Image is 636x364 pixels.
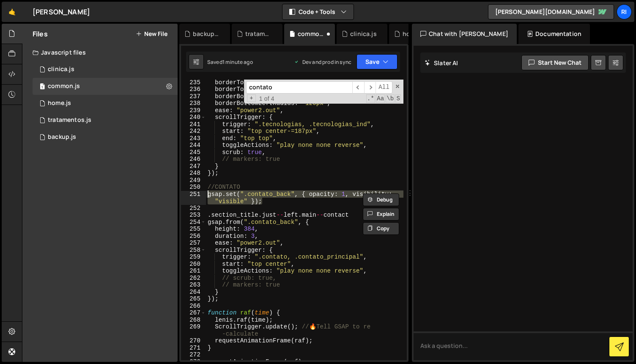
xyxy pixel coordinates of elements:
span: 1 of 4 [256,95,278,102]
div: 12452/42786.js [33,112,178,129]
div: 1 minute ago [222,58,253,66]
span: Whole Word Search [386,94,395,103]
h2: Slater AI [425,59,458,67]
button: Save [356,54,397,69]
div: 258 [181,247,206,254]
div: homepage_salvato.js [403,30,430,38]
div: 271 [181,345,206,352]
div: 259 [181,254,206,261]
h2: Files [33,29,48,39]
div: backup.js [48,133,76,141]
div: 261 [181,267,206,275]
div: clinica.js [350,30,377,38]
div: home.js [48,99,71,107]
div: 270 [181,337,206,345]
div: 268 [181,317,206,324]
div: 250 [181,184,206,191]
div: 262 [181,275,206,282]
div: 260 [181,261,206,268]
div: 240 [181,114,206,121]
div: Dev and prod in sync [294,58,351,66]
div: 266 [181,303,206,310]
div: Javascript files [22,44,178,61]
button: Code + Tools [282,4,354,19]
div: 243 [181,135,206,142]
a: [PERSON_NAME][DOMAIN_NAME] [488,4,614,19]
div: 235 [181,79,206,86]
div: Chat with [PERSON_NAME] [412,24,517,44]
div: 238 [181,100,206,107]
span: Alt-Enter [376,81,392,94]
div: 264 [181,289,206,296]
div: 256 [181,233,206,240]
button: Debug [363,193,399,206]
button: Start new chat [521,55,589,70]
div: 257 [181,240,206,247]
div: Saved [207,58,253,66]
div: 242 [181,128,206,135]
div: 248 [181,170,206,177]
div: 265 [181,295,206,303]
div: 237 [181,93,206,100]
div: 263 [181,281,206,289]
span: Search In Selection [395,94,401,103]
div: 251 [181,191,206,205]
div: 252 [181,205,206,212]
div: 253 [181,212,206,219]
button: New File [136,30,167,37]
div: tratamentos.js [48,116,91,124]
div: 247 [181,163,206,170]
span: ​ [364,81,376,94]
span: CaseSensitive Search [376,94,385,103]
div: common.js [298,30,325,38]
div: 249 [181,177,206,184]
div: 272 [181,351,206,358]
span: 1 [40,84,45,91]
button: Explain [363,208,399,221]
div: 245 [181,149,206,156]
button: Copy [363,222,399,235]
div: [PERSON_NAME] [33,7,90,17]
div: 244 [181,142,206,149]
span: Toggle Replace mode [247,94,256,102]
input: Search for [246,81,352,94]
div: 246 [181,156,206,163]
a: Ri [617,4,632,19]
div: 12452/44846.js [33,61,178,78]
a: 🤙 [2,2,22,22]
div: common.js [48,83,80,90]
div: 267 [181,309,206,317]
div: 254 [181,219,206,226]
span: ​ [352,81,364,94]
div: 241 [181,121,206,128]
div: Documentation [518,24,590,44]
div: backup.js [193,30,220,38]
div: 236 [181,86,206,93]
div: 12452/30174.js [33,95,178,112]
div: 269 [181,323,206,337]
div: tratamentos.js [245,30,272,38]
div: clinica.js [48,66,74,73]
div: 12452/42849.js [33,129,178,146]
div: 255 [181,226,206,233]
div: 239 [181,107,206,114]
div: 12452/42847.js [33,78,178,95]
span: RegExp Search [366,94,375,103]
